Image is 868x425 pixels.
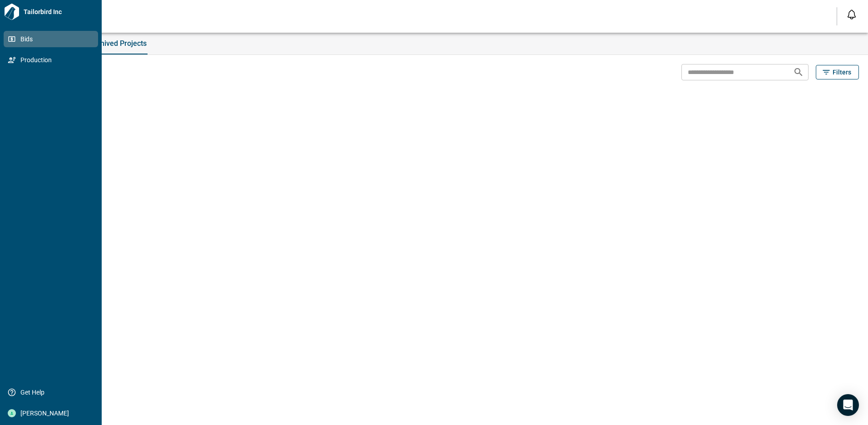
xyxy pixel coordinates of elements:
[816,65,859,79] button: Filters
[16,388,89,397] span: Get Help
[833,68,851,77] span: Filters
[4,52,98,68] a: Production
[24,33,868,54] div: base tabs
[16,55,89,64] span: Production
[16,409,89,418] span: [PERSON_NAME]
[16,35,89,44] span: Bids
[20,7,98,16] span: Tailorbird Inc
[837,394,859,416] div: Open Intercom Messenger
[89,39,147,48] span: Archived Projects
[844,7,859,22] button: Open notification feed
[789,63,808,81] button: Search projects
[4,31,98,47] a: Bids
